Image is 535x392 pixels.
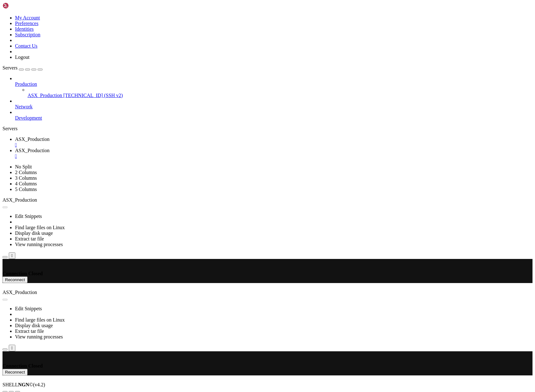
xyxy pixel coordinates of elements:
a: Identities [15,26,34,32]
a: Servers [3,65,43,70]
div:  [11,253,13,258]
div: Servers [3,126,532,132]
a: Edit Snippets [15,214,42,219]
a: Find large files on Linux [15,225,65,230]
span: ASX_Production [28,93,62,98]
span: ASX_Production [3,197,37,203]
a: No Split [15,164,32,169]
a: ASX_Production [15,148,532,159]
span: ASX_Production [15,148,49,153]
span: ASX_Production [15,137,49,142]
a: ASX_Production [15,137,532,148]
li: Production [15,76,532,98]
a:  [15,142,532,148]
a: My Account [15,15,40,20]
a: Development [15,115,532,121]
img: Shellngn [3,3,39,9]
a: 3 Columns [15,175,37,181]
span: Network [15,104,33,109]
button:  [9,252,15,259]
a: Production [15,81,532,87]
span: Servers [3,65,18,70]
li: Network [15,98,532,110]
a: Subscription [15,32,40,37]
a: View running processes [15,242,63,247]
a: 2 Columns [15,170,37,175]
li: ASX_Production [TECHNICAL_ID] (SSH v2) [28,87,532,98]
li: Development [15,110,532,121]
a: ASX_Production [TECHNICAL_ID] (SSH v2) [28,93,532,98]
span: [TECHNICAL_ID] (SSH v2) [63,93,123,98]
a: 5 Columns [15,187,37,192]
a: Network [15,104,532,110]
a: Preferences [15,21,39,26]
span: Production [15,81,37,87]
a: Display disk usage [15,230,53,236]
a:  [15,153,532,159]
a: 4 Columns [15,181,37,186]
a: Logout [15,54,29,60]
span: Development [15,115,42,121]
a: Extract tar file [15,236,44,241]
a: Contact Us [15,43,38,49]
